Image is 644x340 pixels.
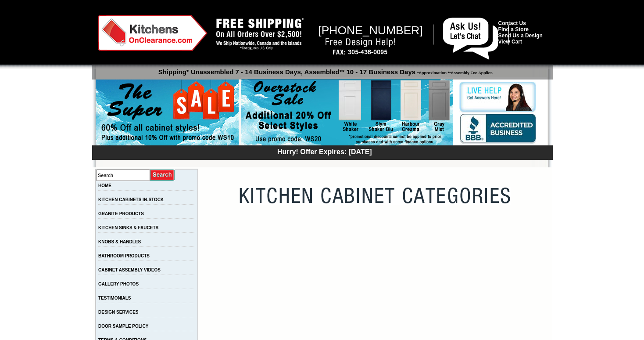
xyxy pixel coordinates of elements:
[150,169,175,181] input: Submit
[98,268,161,272] a: CABINET ASSEMBLY VIDEOS
[98,183,111,188] a: HOME
[98,239,141,244] a: KNOBS & HANDLES
[98,253,150,258] a: BATHROOM PRODUCTS
[98,324,148,329] a: DOOR SAMPLE POLICY
[318,24,423,37] span: [PHONE_NUMBER]
[98,211,144,216] a: GRANITE PRODUCTS
[498,26,529,33] a: Find a Store
[98,296,131,300] a: TESTIMONIALS
[498,39,522,45] a: View Cart
[498,20,526,26] a: Contact Us
[97,64,553,76] p: Shipping* Unassembled 7 - 14 Business Days, Assembled** 10 - 17 Business Days
[97,147,553,156] div: Hurry! Offer Expires: [DATE]
[498,33,543,39] a: Send Us a Design
[98,225,158,230] a: KITCHEN SINKS & FAUCETS
[98,310,139,315] a: DESIGN SERVICES
[415,69,493,75] span: *Approximation **Assembly Fee Applies
[98,15,208,51] img: Kitchens on Clearance Logo
[98,197,164,202] a: KITCHEN CABINETS IN-STOCK
[98,282,139,286] a: GALLERY PHOTOS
